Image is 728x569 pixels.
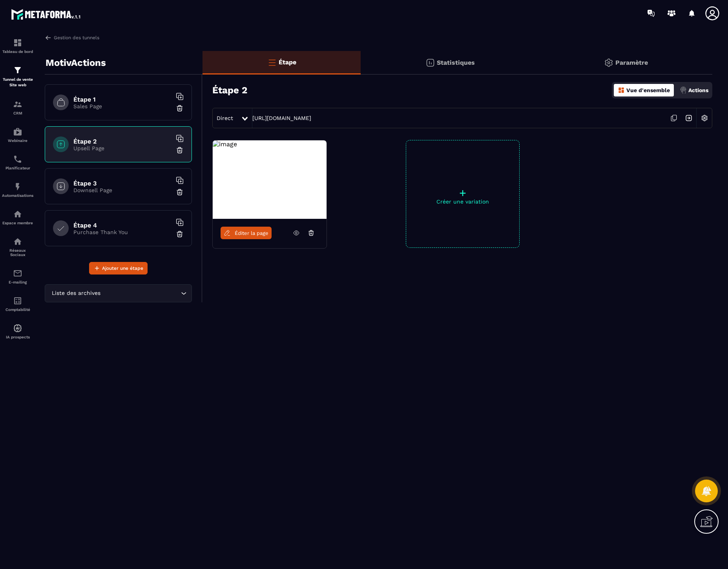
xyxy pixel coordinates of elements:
h6: Étape 1 [73,96,172,103]
input: Search for option [102,289,179,298]
img: formation [13,38,22,47]
img: trash [176,104,184,112]
img: stats.20deebd0.svg [425,58,435,67]
span: Direct [217,115,233,121]
p: IA prospects [2,335,33,339]
p: CRM [2,111,33,115]
p: Automatisations [2,193,33,198]
img: automations [13,324,22,333]
a: formationformationTunnel de vente Site web [2,60,33,94]
button: Ajouter une étape [89,262,148,275]
span: Liste des archives [50,289,102,298]
p: E-mailing [2,280,33,284]
p: + [406,187,519,198]
p: Sales Page [73,103,172,109]
span: Ajouter une étape [102,264,143,272]
a: formationformationTableau de bord [2,32,33,60]
a: social-networksocial-networkRéseaux Sociaux [2,231,33,263]
img: email [13,269,22,278]
p: Statistiques [437,59,475,66]
p: Tunnel de vente Site web [2,77,33,88]
a: Gestion des tunnels [45,34,99,41]
img: automations [13,209,22,219]
a: [URL][DOMAIN_NAME] [252,115,311,121]
a: formationformationCRM [2,94,33,121]
img: trash [176,188,184,196]
img: scheduler [13,155,22,164]
img: arrow [45,34,52,41]
img: accountant [13,296,22,305]
p: MotivActions [46,55,106,71]
p: Réseaux Sociaux [2,248,33,257]
p: Purchase Thank You [73,229,172,235]
p: Downsell Page [73,187,172,193]
span: Éditer la page [235,230,268,236]
img: arrow-next.bcc2205e.svg [681,111,696,125]
a: automationsautomationsEspace membre [2,204,33,231]
a: accountantaccountantComptabilité [2,290,33,318]
img: automations [13,182,22,191]
a: automationsautomationsAutomatisations [2,176,33,204]
img: logo [11,7,82,21]
img: formation [13,100,22,109]
h6: Étape 4 [73,222,172,229]
img: setting-w.858f3a88.svg [697,111,712,125]
img: image [213,140,237,148]
img: trash [176,230,184,238]
h6: Étape 2 [73,138,172,145]
div: Search for option [45,284,192,302]
img: social-network [13,237,22,246]
img: actions.d6e523a2.png [680,87,687,94]
p: Upsell Page [73,145,172,151]
a: schedulerschedulerPlanificateur [2,149,33,176]
img: trash [176,146,184,154]
img: formation [13,65,22,75]
img: bars-o.4a397970.svg [267,58,277,67]
img: setting-gr.5f69749f.svg [604,58,613,67]
img: automations [13,127,22,136]
p: Tableau de bord [2,49,33,54]
p: Webinaire [2,138,33,143]
a: Éditer la page [221,227,272,239]
p: Planificateur [2,166,33,170]
p: Paramètre [615,59,648,66]
img: dashboard-orange.40269519.svg [618,87,625,94]
p: Vue d'ensemble [626,87,670,93]
h6: Étape 3 [73,180,172,187]
p: Actions [688,87,708,93]
h3: Étape 2 [212,85,247,96]
p: Comptabilité [2,307,33,312]
a: automationsautomationsWebinaire [2,121,33,149]
p: Étape [279,58,296,66]
a: emailemailE-mailing [2,263,33,290]
p: Espace membre [2,221,33,225]
p: Créer une variation [406,198,519,205]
